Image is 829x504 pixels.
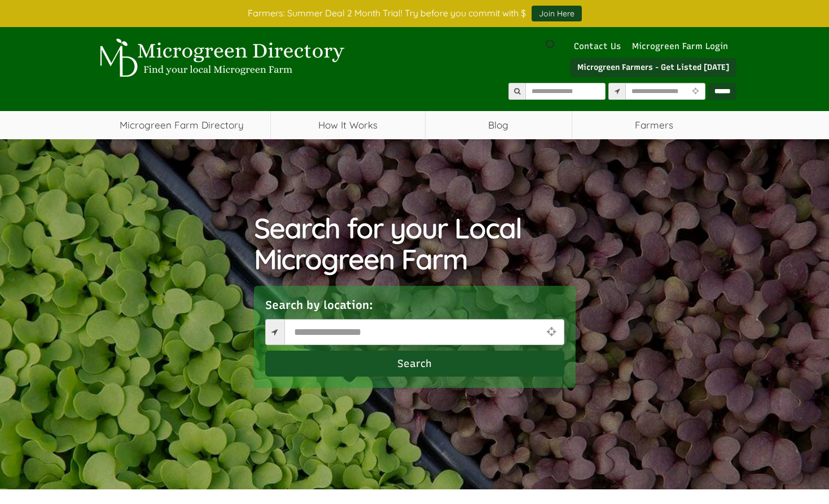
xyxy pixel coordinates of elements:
i: Use Current Location [543,326,558,337]
h1: Search for your Local Microgreen Farm [254,213,576,275]
span: Farmers [572,111,736,139]
label: Search by location: [265,297,373,313]
a: Contact Us [568,41,626,51]
a: Blog [426,111,572,139]
div: Farmers: Summer Deal 2 Month Trial! Try before you commit with $ [85,6,745,21]
a: Microgreen Farmers - Get Listed [DATE] [570,58,736,77]
a: Join Here [532,6,582,21]
i: Use Current Location [690,88,701,95]
a: Microgreen Farm Directory [93,111,271,139]
a: How It Works [271,111,425,139]
a: Microgreen Farm Login [632,41,734,51]
img: Microgreen Directory [93,38,347,78]
button: Search [265,351,564,377]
